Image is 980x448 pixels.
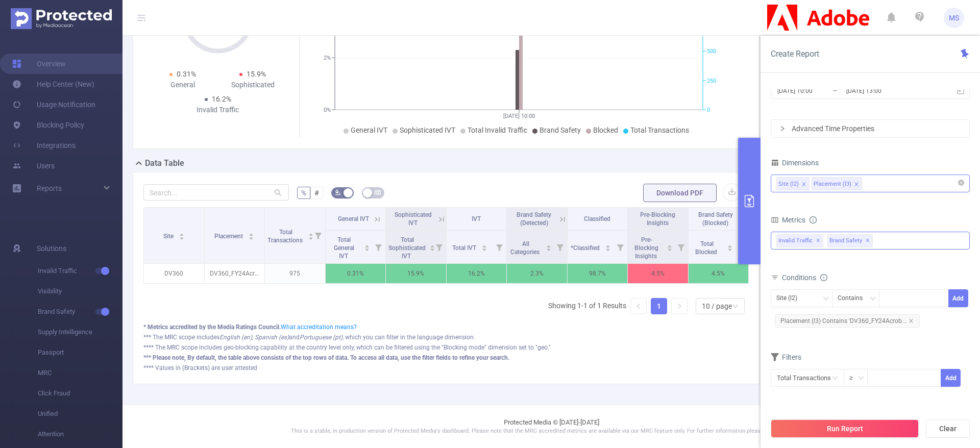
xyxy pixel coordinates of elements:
span: Attention [38,424,122,444]
i: icon: down [870,295,876,303]
span: Brand Safety [540,126,581,134]
i: icon: caret-up [249,232,254,235]
a: What accreditation means? [281,323,357,331]
span: Total Transactions [267,229,304,244]
span: Reports [37,184,62,192]
tspan: 250 [707,78,716,84]
i: English (en), Spanish (es) [219,334,289,341]
span: Total General IVT [334,236,354,260]
input: Start date [776,84,859,97]
span: Sophisticated IVT [400,126,455,134]
h2: Data Table [145,157,184,169]
div: *** The MRC scope includes and , which you can filter in the language dimension. [143,333,749,342]
span: Classified [584,215,610,222]
i: icon: caret-up [667,243,672,246]
li: Showing 1-1 of 1 Results [548,298,626,314]
i: Portuguese (pt) [300,334,342,341]
i: Filter menu [371,231,385,263]
i: icon: caret-down [605,247,611,250]
span: General IVT [351,126,387,134]
span: *Classified [571,244,601,252]
span: Create Report [771,49,819,59]
button: Add [941,369,961,387]
div: Sort [481,243,487,250]
div: Sort [248,232,254,238]
span: Brand Safety [38,302,122,322]
div: Sort [429,243,435,250]
i: icon: down [823,295,829,303]
button: Download PDF [643,184,717,202]
a: Blocking Policy [12,115,84,135]
li: Previous Page [630,298,647,314]
span: Brand Safety [827,234,873,247]
span: Metrics [771,216,805,224]
p: 16.2% [447,264,507,283]
a: Reports [37,178,62,198]
div: Site (l2) [778,178,799,191]
a: Help Center (New) [12,74,94,94]
tspan: 2% [324,55,331,61]
span: Unified [38,404,122,424]
span: Pre-Blocking Insights [634,236,658,260]
span: General IVT [338,215,369,222]
span: Site [163,233,175,240]
i: icon: caret-down [546,247,551,250]
span: Solutions [37,238,66,259]
i: Filter menu [492,231,506,263]
div: Sort [727,243,733,250]
i: icon: caret-down [429,247,435,250]
div: Site (l2) [776,290,804,307]
div: Sort [308,232,314,238]
i: icon: caret-down [667,247,672,250]
i: icon: close [854,182,859,188]
span: Total Sophisticated IVT [388,236,426,260]
span: Invalid Traffic [776,234,823,247]
span: Total Blocked [695,240,719,256]
span: ✕ [866,235,870,247]
div: Sort [667,243,673,250]
span: IVT [472,215,481,222]
i: icon: down [858,375,864,382]
a: Overview [12,54,66,74]
i: Filter menu [553,231,567,263]
i: icon: info-circle [820,274,827,281]
button: Add [948,289,968,307]
p: 15.9% [386,264,446,283]
div: General [148,80,218,90]
span: Click Fraud [38,383,122,404]
i: icon: close [909,318,914,323]
div: Sort [179,232,185,238]
span: Brand Safety (Blocked) [698,211,733,227]
p: 0.31% [326,264,386,283]
span: Visibility [38,281,122,302]
i: icon: caret-down [179,236,184,239]
i: Filter menu [311,208,325,263]
span: Conditions [782,273,827,282]
span: Placement [214,233,244,240]
div: **** The MRC scope includes geo-blocking capability at the country level only, which can be filte... [143,343,749,352]
i: Filter menu [613,231,627,263]
li: Next Page [671,298,688,314]
p: 4.5% [628,264,688,283]
span: % [301,189,306,197]
span: # [314,189,319,197]
i: Filter menu [432,231,446,263]
tspan: 0% [324,107,331,113]
i: icon: right [779,126,786,132]
li: Site (l2) [776,177,810,190]
i: icon: caret-down [364,247,370,250]
li: Placement (l3) [812,177,862,190]
i: icon: caret-up [727,243,733,246]
a: 1 [651,298,667,314]
span: Invalid Traffic [38,261,122,281]
p: DV360_FY24Acrobat_CTX_CustomAffinity-Blended_DE_DSK_BAN_160x600_Cookieless-Safari_NewT1 [9531331] [205,264,265,283]
div: Contains [838,290,870,307]
span: MRC [38,363,122,383]
div: Sort [364,243,370,250]
i: Filter menu [734,231,748,263]
div: 10 / page [702,298,732,314]
span: 15.9% [247,70,266,78]
a: Integrations [12,135,76,156]
span: MS [949,8,959,28]
i: icon: close-circle [958,180,964,186]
